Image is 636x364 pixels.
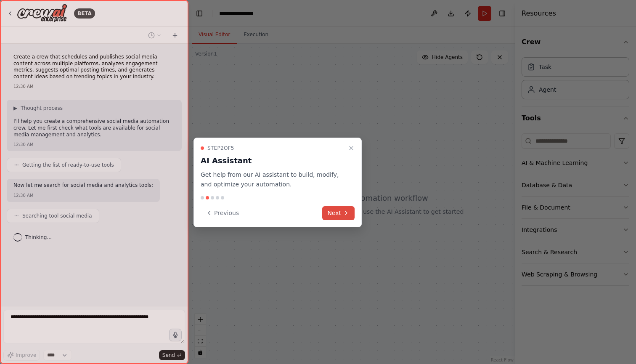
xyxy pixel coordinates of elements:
[322,206,355,220] button: Next
[193,8,205,19] button: Hide left sidebar
[207,145,234,151] span: Step 2 of 5
[346,143,356,153] button: Close walkthrough
[201,170,344,189] p: Get help from our AI assistant to build, modify, and optimize your automation.
[201,155,344,167] h3: AI Assistant
[201,206,244,220] button: Previous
